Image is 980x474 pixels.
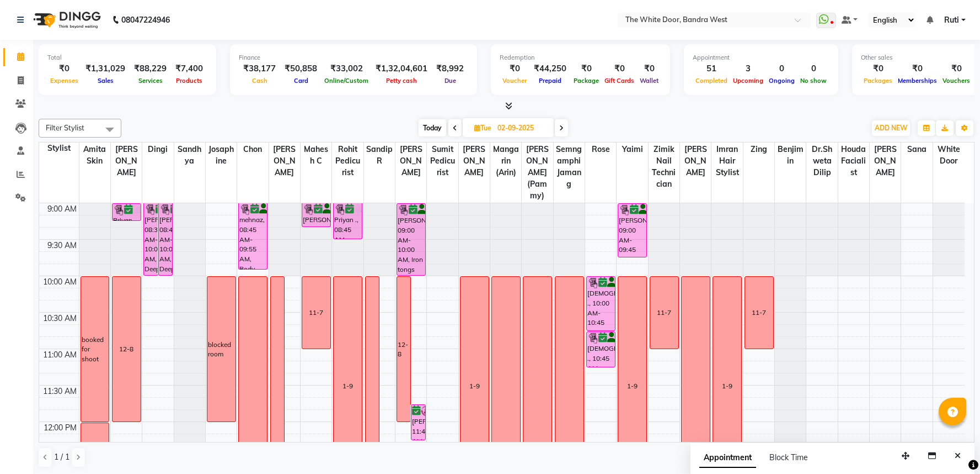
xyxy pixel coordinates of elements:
[54,451,69,463] span: 1 / 1
[280,62,322,75] div: ₹50,858
[419,119,446,136] span: Today
[95,77,116,85] span: Sales
[522,143,553,203] span: [PERSON_NAME] (Pammy)
[743,143,774,156] span: Zing
[47,77,81,85] span: Expenses
[159,203,172,275] div: [PERSON_NAME], 08:45 AM-10:00 AM, Deep tissue massage 90 mins
[806,143,837,180] span: Dr.Shweta Dilip
[618,204,646,257] div: [PERSON_NAME], 09:00 AM-09:45 AM, TWD Classic Manicure
[208,340,235,360] div: blocked room
[239,62,280,75] div: ₹38,177
[121,4,170,35] b: 08047224946
[302,203,330,227] div: [PERSON_NAME], 08:45 AM-09:20 AM, TWD Classic Pedicure
[174,143,205,168] span: Sandhya
[332,143,363,180] span: Rohit Pedicurist
[500,53,661,62] div: Redemption
[944,14,959,26] span: Ruti
[861,77,895,85] span: Packages
[398,340,410,360] div: 12-8
[769,452,808,462] span: Block Time
[587,332,615,367] div: [DEMOGRAPHIC_DATA] ., 10:45 AM-11:15 AM, Long Last Gel Polish
[239,203,267,269] div: mehnaz, 08:45 AM-09:55 AM, Body Sculpting massage 60 mins
[432,62,468,75] div: ₹8,992
[587,277,615,330] div: [DEMOGRAPHIC_DATA] ., 10:00 AM-10:45 AM, TWD Classic Manicure
[797,62,829,75] div: 0
[940,62,973,75] div: ₹0
[334,203,362,239] div: Priyan ., 08:45 AM-09:30 AM, TWD Classic Pedicure
[617,143,647,156] span: Yaimi
[206,143,237,168] span: Josaphine
[766,62,797,75] div: 0
[309,308,323,318] div: 11-7
[459,143,490,180] span: [PERSON_NAME]
[730,77,766,85] span: Upcoming
[111,143,142,180] span: [PERSON_NAME]
[529,62,571,75] div: ₹44,250
[934,430,969,463] iframe: chat widget
[752,308,766,318] div: 11-7
[571,62,602,75] div: ₹0
[730,62,766,75] div: 3
[940,77,973,85] span: Vouchers
[469,381,480,391] div: 1-9
[775,143,806,168] span: benjimin
[397,204,425,275] div: [PERSON_NAME], 09:00 AM-10:00 AM, Iron tongs Medium length
[722,381,732,391] div: 1-9
[901,143,932,156] span: Sana
[797,77,829,85] span: No show
[41,422,79,434] div: 12:00 PM
[693,77,730,85] span: Completed
[81,62,130,75] div: ₹1,31,029
[536,77,564,85] span: Prepaid
[322,62,371,75] div: ₹33,002
[28,4,104,35] img: logo
[602,62,637,75] div: ₹0
[41,349,79,361] div: 11:00 AM
[364,143,395,168] span: Sandip R
[933,143,965,168] span: white door
[342,381,353,391] div: 1-9
[45,203,79,215] div: 9:00 AM
[602,77,637,85] span: Gift Cards
[249,77,270,85] span: Cash
[693,53,829,62] div: Appointment
[47,62,81,75] div: ₹0
[872,120,910,136] button: ADD NEW
[79,143,110,168] span: Amita Skin
[585,143,616,156] span: Rose
[395,143,426,180] span: [PERSON_NAME]
[838,143,869,180] span: Houda Facialist
[693,62,730,75] div: 51
[500,77,529,85] span: Voucher
[571,77,602,85] span: Package
[554,143,585,191] span: Semngamphi Jamang
[711,143,742,180] span: Imran Hair stylist
[383,77,420,85] span: Petty cash
[637,77,661,85] span: Wallet
[269,143,300,180] span: [PERSON_NAME]
[637,62,661,75] div: ₹0
[657,308,671,318] div: 11-7
[766,77,797,85] span: Ongoing
[627,381,638,391] div: 1-9
[136,77,165,85] span: Services
[861,62,895,75] div: ₹0
[490,143,521,180] span: Mangarin (Arin)
[680,143,711,180] span: [PERSON_NAME]
[699,448,756,468] span: Appointment
[239,53,468,62] div: Finance
[870,143,901,180] span: [PERSON_NAME]
[142,143,173,156] span: Dingi
[895,62,940,75] div: ₹0
[411,405,425,440] div: [PERSON_NAME], 11:45 AM-12:15 PM, Pedicures - Cuticle Works
[442,77,459,85] span: Due
[45,240,79,251] div: 9:30 AM
[41,386,79,397] div: 11:30 AM
[82,335,109,365] div: booked for shoot
[119,344,133,354] div: 12-8
[427,143,458,180] span: Sumit Pedicurist
[113,204,141,220] div: Priyan ., 09:00 AM-09:15 AM, Threading Eye Brows
[46,123,84,132] span: Filter Stylist
[301,143,331,168] span: Mahesh C
[875,124,907,132] span: ADD NEW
